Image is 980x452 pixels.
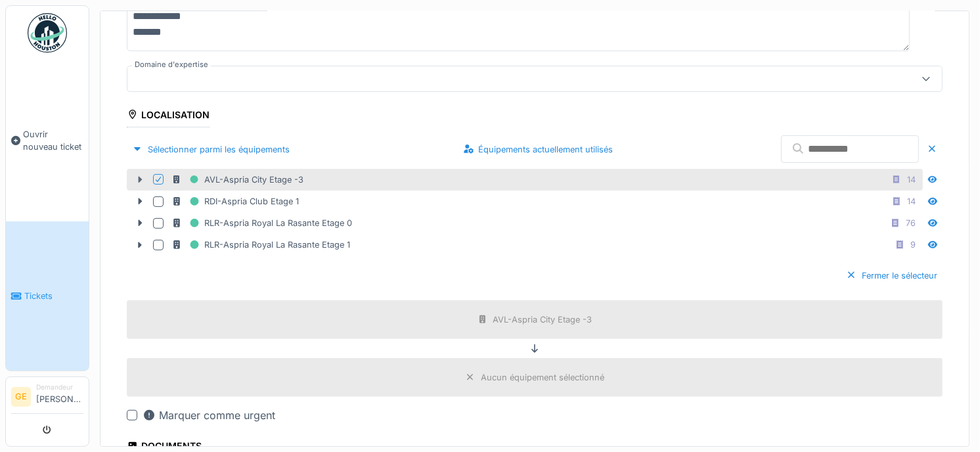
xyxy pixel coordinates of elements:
li: GE [11,387,31,407]
div: RDI-Aspria Club Etage 1 [171,193,299,210]
div: Localisation [127,105,210,127]
li: [PERSON_NAME] [36,382,83,411]
a: Tickets [6,221,89,371]
span: Ouvrir nouveau ticket [23,128,83,153]
div: 14 [907,173,916,186]
div: RLR-Aspria Royal La Rasante Etage 0 [171,215,352,231]
div: Marquer comme urgent [143,407,275,423]
a: GE Demandeur[PERSON_NAME] [11,382,83,414]
a: Ouvrir nouveau ticket [6,60,89,221]
div: 14 [907,195,916,208]
div: RLR-Aspria Royal La Rasante Etage 1 [171,237,350,253]
div: Équipements actuellement utilisés [458,141,619,158]
div: Fermer le sélecteur [841,267,943,284]
div: 9 [910,238,916,251]
div: 76 [906,217,916,229]
label: Domaine d'expertise [132,59,211,70]
div: Demandeur [36,382,83,392]
div: Sélectionner parmi les équipements [127,141,295,158]
div: AVL-Aspria City Etage -3 [171,171,303,188]
div: Aucun équipement sélectionné [481,371,604,384]
span: Tickets [24,290,83,302]
img: Badge_color-CXgf-gQk.svg [28,13,67,53]
div: AVL-Aspria City Etage -3 [493,313,592,326]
